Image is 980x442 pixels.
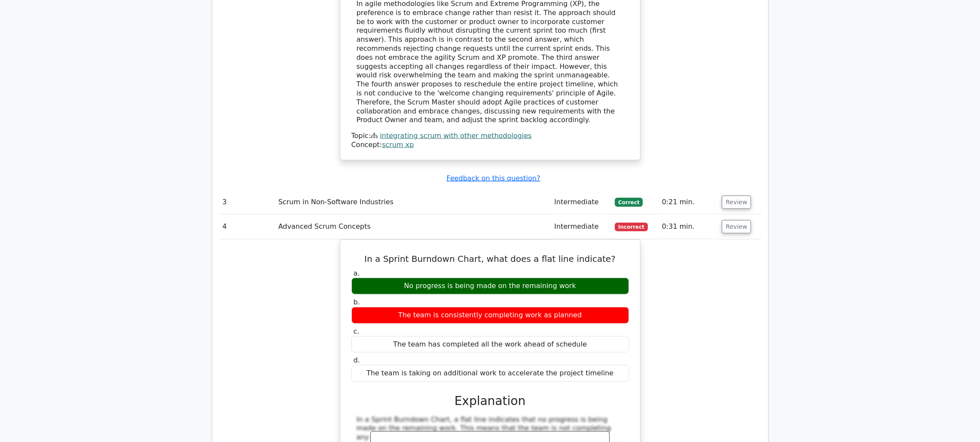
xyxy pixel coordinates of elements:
span: b. [354,298,360,306]
span: a. [354,269,360,277]
h5: In a Sprint Burndown Chart, what does a flat line indicate? [351,254,630,264]
span: d. [354,356,360,364]
div: Topic: [351,132,629,141]
a: Feedback on this question? [446,174,540,182]
span: Incorrect [615,223,648,231]
div: No progress is being made on the remaining work [351,278,629,295]
button: Review [722,220,751,233]
td: Intermediate [551,190,611,215]
div: The team is consistently completing work as planned [351,307,629,324]
span: c. [354,327,360,335]
div: The team is taking on additional work to accelerate the project timeline [351,365,629,382]
div: Concept: [351,141,629,150]
td: 0:21 min. [659,190,719,215]
a: integrating scrum with other methodologies [380,132,531,140]
span: Correct [615,198,643,206]
td: Intermediate [551,215,611,239]
div: The team has completed all the work ahead of schedule [351,336,629,353]
h3: Explanation [357,394,624,408]
td: 4 [219,215,275,239]
td: 0:31 min. [659,215,719,239]
button: Review [722,196,751,209]
td: Advanced Scrum Concepts [275,215,551,239]
a: scrum xp [382,141,414,149]
td: 3 [219,190,275,215]
td: Scrum in Non-Software Industries [275,190,551,215]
